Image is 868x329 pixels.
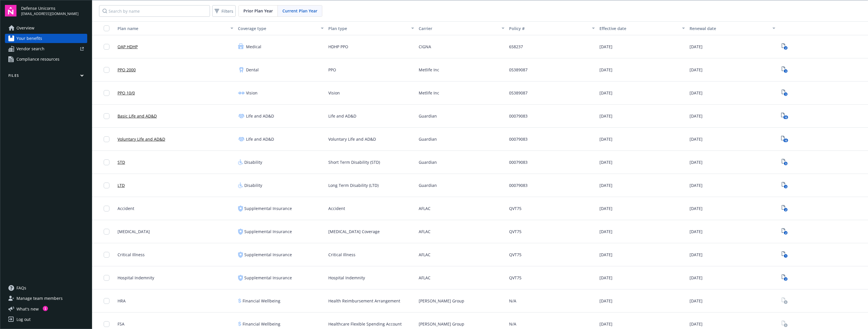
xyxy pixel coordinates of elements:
text: 2 [785,46,786,50]
a: Voluntary Life and AD&D [118,136,165,142]
a: OAP HDHP [118,44,138,50]
span: QVT75 [509,228,521,235]
a: View Plan Documents [780,296,789,306]
span: Long Term Disability (LTD) [328,182,379,188]
span: Metlife Inc [419,67,439,73]
span: [DATE] [599,67,612,73]
span: Filters [221,8,233,14]
input: Toggle Row Selected [104,44,109,50]
span: [DATE] [599,136,612,142]
div: Coverage type [238,25,317,31]
span: Financial Wellbeing [243,321,280,327]
span: N/A [509,298,516,304]
a: Manage team members [5,294,87,303]
img: navigator-logo.svg [5,5,16,16]
text: 2 [785,277,786,281]
span: [DATE] [599,228,612,235]
span: [DATE] [690,159,703,165]
span: Guardian [419,159,437,165]
span: Health Reimbursement Arrangement [328,298,400,304]
span: Life and AD&D [328,113,356,119]
button: Renewal date [687,21,778,35]
span: AFLAC [419,275,431,281]
span: View Plan Documents [780,88,789,98]
div: Effective date [599,25,679,31]
div: 1 [43,306,48,311]
span: [DATE] [690,228,703,235]
span: View Plan Documents [780,273,789,282]
span: FSA [118,321,124,327]
span: AFLAC [419,205,431,211]
span: Critical Illness [118,252,145,258]
text: 3 [785,92,786,96]
span: Guardian [419,136,437,142]
text: 3 [785,185,786,189]
span: [DATE] [690,67,703,73]
input: Toggle Row Selected [104,136,109,142]
span: [DATE] [690,275,703,281]
span: AFLAC [419,228,431,235]
span: [DATE] [599,113,612,119]
span: 05389087 [509,90,528,96]
text: 10 [784,139,787,142]
span: Overview [16,23,34,33]
span: HRA [118,298,126,304]
span: Life and AD&D [246,136,274,142]
input: Toggle Row Selected [104,275,109,281]
div: Plan type [328,25,408,31]
span: [MEDICAL_DATA] [118,228,150,235]
span: [DATE] [599,90,612,96]
span: Guardian [419,182,437,188]
span: Compliance resources [16,55,59,64]
input: Toggle Row Selected [104,159,109,165]
span: View Plan Documents [780,181,789,190]
span: Manage team members [16,294,63,303]
a: View Plan Documents [780,158,789,167]
span: QVT75 [509,275,521,281]
span: View Plan Documents [780,65,789,75]
input: Toggle Row Selected [104,67,109,73]
input: Select all [104,25,109,31]
span: [DATE] [690,113,703,119]
span: View Plan Documents [780,204,789,213]
span: PPO [328,67,336,73]
div: Policy # [509,25,588,31]
button: What's new1 [5,306,48,312]
span: QVT75 [509,205,521,211]
span: [DATE] [599,44,612,50]
span: What ' s new [16,306,39,312]
div: Log out [16,315,31,324]
span: Prior Plan Year [243,8,273,14]
span: Disability [244,159,262,165]
button: Effective date [597,21,688,35]
input: Search by name [99,5,210,17]
input: Toggle Row Selected [104,252,109,258]
span: [DATE] [599,321,612,327]
span: Supplemental Insurance [244,275,292,281]
input: Toggle Row Selected [104,321,109,327]
span: Healthcare Flexible Spending Account [328,321,402,327]
span: Guardian [419,113,437,119]
text: 1 [785,254,786,258]
button: Plan type [326,21,416,35]
span: Critical Illness [328,252,355,258]
span: 00079083 [509,113,528,119]
span: 00079083 [509,182,528,188]
button: Carrier [416,21,507,35]
a: View Plan Documents [780,250,789,259]
a: FAQs [5,283,87,293]
span: [DATE] [690,44,703,50]
span: AFLAC [419,252,431,258]
a: View Plan Documents [780,42,789,51]
span: Disability [244,182,262,188]
a: View Plan Documents [780,135,789,144]
span: [DATE] [599,275,612,281]
span: [DATE] [599,159,612,165]
text: 10 [784,116,787,119]
span: 00079083 [509,159,528,165]
span: [DATE] [690,252,703,258]
span: Your benefits [16,34,42,43]
span: Hospital Indemnity [328,275,365,281]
